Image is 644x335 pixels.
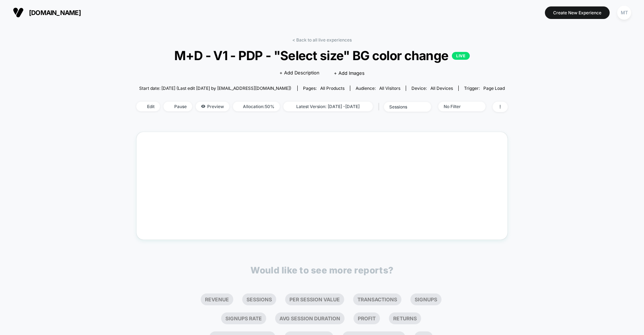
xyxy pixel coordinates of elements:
div: sessions [389,104,418,110]
span: Device: [406,86,458,91]
div: Trigger: [464,86,505,91]
li: Revenue [201,293,233,305]
span: Preview [196,102,229,111]
li: Signups [410,293,441,305]
div: Audience: [356,86,400,91]
li: Profit [353,312,380,324]
span: + Add Images [334,70,365,76]
p: Would like to see more reports? [250,265,394,276]
span: Latest Version: [DATE] - [DATE] [283,102,373,111]
li: Avg Session Duration [275,312,345,324]
span: all devices [430,86,453,91]
div: No Filter [444,104,472,109]
img: Visually logo [13,7,24,18]
p: LIVE [452,52,470,60]
button: [DOMAIN_NAME] [11,7,83,18]
div: Pages: [303,86,345,91]
span: Pause [164,102,192,111]
span: M+D - V1 - PDP - "Select size" BG color change [155,48,489,63]
span: | [376,102,384,112]
span: Page Load [483,86,505,91]
a: < Back to all live experiences [292,37,352,43]
div: MT [617,6,631,20]
li: Transactions [353,293,401,305]
span: All Visitors [379,86,400,91]
span: [DOMAIN_NAME] [29,9,81,16]
span: Edit [136,102,160,111]
span: + Add Description [279,69,319,77]
li: Signups Rate [221,312,266,324]
span: all products [320,86,345,91]
li: Per Session Value [285,293,344,305]
li: Returns [389,312,421,324]
li: Sessions [242,293,276,305]
button: MT [615,5,633,20]
button: Create New Experience [545,6,610,19]
span: Allocation: 50% [233,102,280,111]
span: Start date: [DATE] (Last edit [DATE] by [EMAIL_ADDRESS][DOMAIN_NAME]) [139,86,291,91]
